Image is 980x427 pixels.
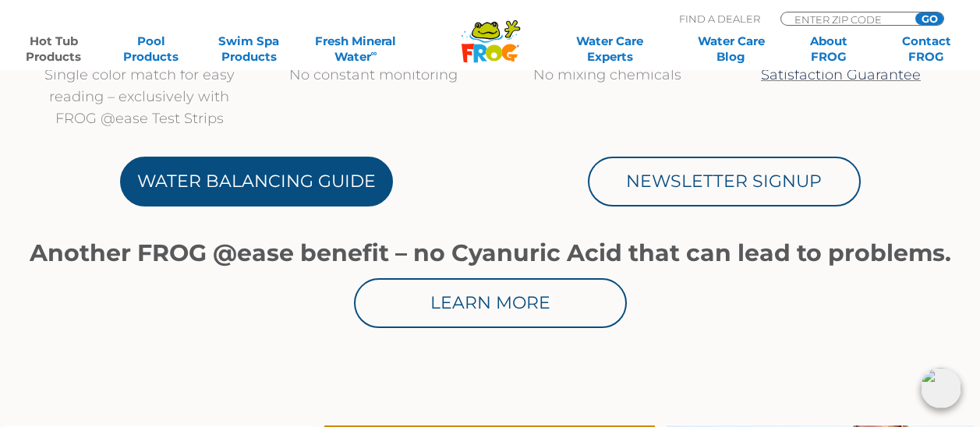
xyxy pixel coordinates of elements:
[921,368,961,408] img: openIcon
[915,12,943,25] input: GO
[113,34,189,65] a: PoolProducts
[16,34,91,65] a: Hot TubProducts
[761,66,921,83] a: Satisfaction Guarantee
[309,34,404,65] a: Fresh MineralWater∞
[679,12,760,26] p: Find A Dealer
[889,34,964,65] a: ContactFROG
[588,157,861,206] a: Newsletter Signup
[548,34,671,65] a: Water CareExperts
[211,34,286,65] a: Swim SpaProducts
[120,157,393,206] a: Water Balancing Guide
[506,64,709,86] p: No mixing chemicals
[371,48,377,58] sup: ∞
[791,34,866,65] a: AboutFROG
[38,64,241,129] p: Single color match for easy reading – exclusively with FROG @ease Test Strips
[354,278,627,328] a: Learn More
[272,64,475,86] p: No constant monitoring
[23,240,958,266] h1: Another FROG @ease benefit – no Cyanuric Acid that can lead to problems.
[693,34,769,65] a: Water CareBlog
[793,12,898,26] input: Zip Code Form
